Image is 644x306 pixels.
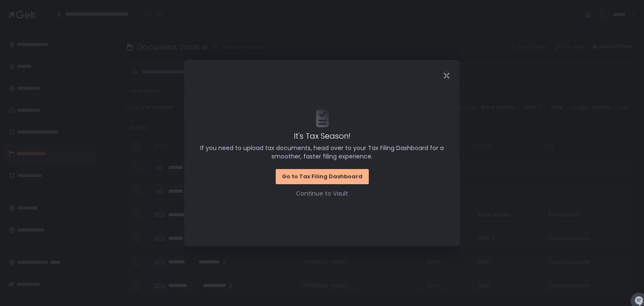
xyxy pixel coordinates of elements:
[433,71,460,81] div: Close
[196,144,448,161] span: If you need to upload tax documents, head over to your Tax Filing Dashboard for a smoother, faste...
[282,173,362,180] div: Go to Tax Filing Dashboard
[296,189,348,198] button: Continue to Vault
[276,169,369,184] button: Go to Tax Filing Dashboard
[294,130,351,142] span: It's Tax Season!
